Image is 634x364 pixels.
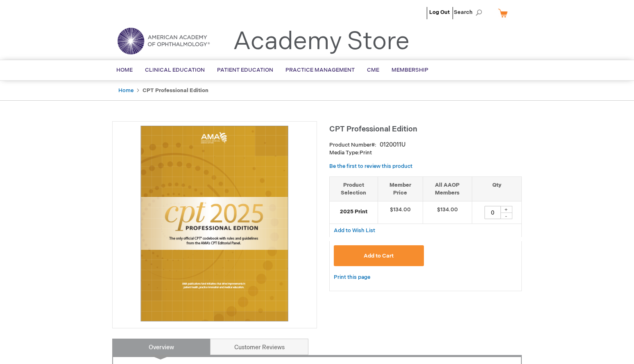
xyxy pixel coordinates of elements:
[378,176,423,201] th: Member Price
[329,149,360,156] strong: Media Type:
[329,149,522,157] p: Print
[118,87,134,94] a: Home
[329,142,376,148] strong: Product Number
[378,201,423,224] td: $134.00
[367,67,379,73] span: CME
[485,206,501,219] input: Qty
[334,245,424,266] button: Add to Cart
[334,227,375,234] a: Add to Wish List
[364,253,394,259] span: Add to Cart
[233,27,410,57] a: Academy Store
[334,272,370,283] a: Print this page
[145,67,205,73] span: Clinical Education
[285,67,355,73] span: Practice Management
[429,9,450,16] a: Log Out
[472,176,521,201] th: Qty
[217,67,273,73] span: Patient Education
[392,67,428,73] span: Membership
[423,176,472,201] th: All AAOP Members
[116,67,133,73] span: Home
[380,141,405,149] div: 0120011U
[112,339,211,355] a: Overview
[210,339,308,355] a: Customer Reviews
[500,206,512,213] div: +
[334,208,374,216] strong: 2025 Print
[329,163,412,170] a: Be the first to review this product
[500,213,512,219] div: -
[117,126,312,321] img: CPT Professional Edition
[330,176,378,201] th: Product Selection
[454,4,485,20] span: Search
[329,125,417,133] span: CPT Professional Edition
[423,201,472,224] td: $134.00
[143,87,208,94] strong: CPT Professional Edition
